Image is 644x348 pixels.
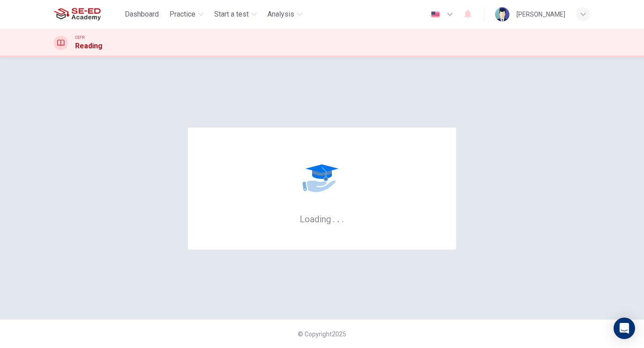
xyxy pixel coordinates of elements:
[298,331,346,338] span: © Copyright 2025
[121,6,162,22] button: Dashboard
[211,6,260,22] button: Start a test
[341,211,344,225] h6: .
[517,9,565,20] div: [PERSON_NAME]
[214,9,249,20] span: Start a test
[267,9,294,20] span: Analysis
[430,11,441,18] img: en
[54,5,101,23] img: SE-ED Academy logo
[337,211,340,225] h6: .
[169,9,195,20] span: Practice
[495,7,509,21] img: Profile picture
[264,6,306,22] button: Analysis
[75,34,85,41] span: CEFR
[125,9,159,20] span: Dashboard
[75,41,102,51] h1: Reading
[614,318,635,339] div: Open Intercom Messenger
[54,5,121,23] a: SE-ED Academy logo
[332,211,335,225] h6: .
[166,6,207,22] button: Practice
[300,213,344,225] h6: Loading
